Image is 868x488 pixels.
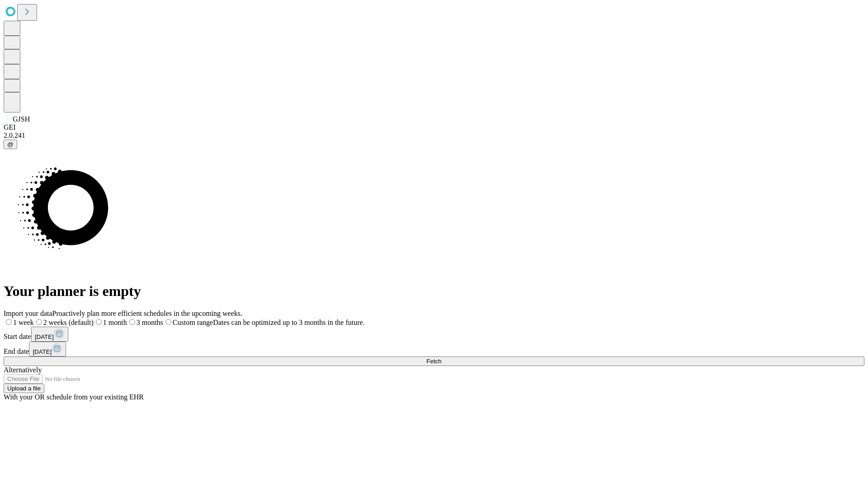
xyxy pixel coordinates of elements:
button: [DATE] [29,342,66,357]
button: Upload a file [4,384,44,393]
div: End date [4,342,864,357]
span: Import your data [4,310,52,317]
span: 2 weeks (default) [43,319,94,326]
h1: Your planner is empty [4,283,864,300]
button: [DATE] [31,327,68,342]
span: Custom range [173,319,213,326]
span: Dates can be optimized up to 3 months in the future. [213,319,364,326]
span: Alternatively [4,366,42,374]
span: 3 months [137,319,163,326]
input: 1 week [6,319,12,325]
button: Fetch [4,357,864,366]
span: GJSH [13,115,30,123]
div: GEI [4,123,864,131]
input: 2 weeks (default) [36,319,42,325]
input: 3 months [129,319,135,325]
span: With your OR schedule from your existing EHR [4,393,144,401]
span: Proactively plan more efficient schedules in the upcoming weeks. [52,310,242,317]
span: 1 week [13,319,34,326]
span: [DATE] [33,348,52,355]
input: 1 month [96,319,102,325]
span: Fetch [426,358,441,365]
span: 1 month [103,319,127,326]
div: Start date [4,327,864,342]
span: @ [7,141,14,148]
button: @ [4,140,17,149]
span: [DATE] [35,333,54,340]
div: 2.0.241 [4,131,864,140]
input: Custom rangeDates can be optimized up to 3 months in the future. [165,319,171,325]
